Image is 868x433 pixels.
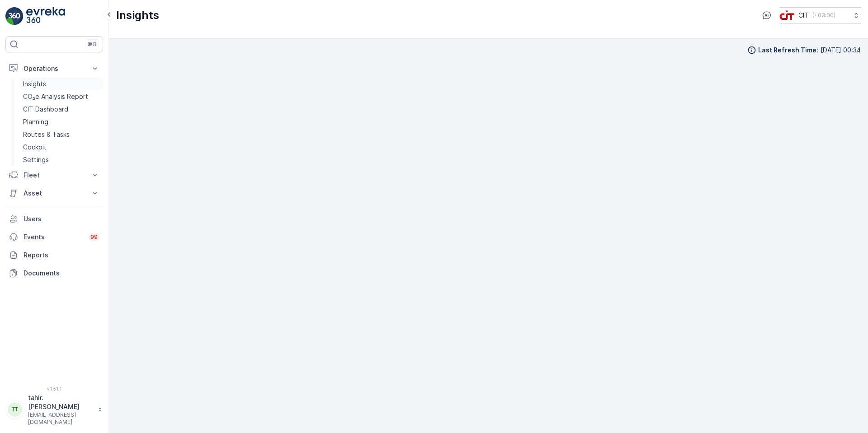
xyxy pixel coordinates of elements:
p: Cockpit [23,143,47,152]
a: Insights [19,78,103,90]
p: [DATE] 00:34 [821,46,861,55]
p: tahir.[PERSON_NAME] [28,393,93,411]
img: logo_light-DOdMpM7g.png [26,7,65,25]
p: CIT [798,11,809,20]
a: Cockpit [19,141,103,154]
p: Planning [23,117,48,126]
a: CO₂e Analysis Report [19,90,103,103]
p: 99 [90,233,98,241]
p: Insights [23,79,46,88]
p: ⌘B [88,41,97,48]
p: Fleet [24,171,85,180]
p: Operations [24,64,85,73]
p: Settings [23,155,49,164]
a: Planning [19,116,103,128]
img: cit-logo_pOk6rL0.png [779,10,795,20]
img: logo [5,7,24,25]
p: CO₂e Analysis Report [23,92,88,101]
p: CIT Dashboard [23,105,68,114]
p: Events [24,233,83,242]
p: [EMAIL_ADDRESS][DOMAIN_NAME] [28,411,93,426]
p: Routes & Tasks [23,130,70,139]
span: v 1.51.1 [5,386,103,391]
p: Asset [24,189,85,198]
a: Documents [5,264,103,282]
button: Fleet [5,166,103,184]
a: Routes & Tasks [19,128,103,141]
button: TTtahir.[PERSON_NAME][EMAIL_ADDRESS][DOMAIN_NAME] [5,393,103,426]
button: Operations [5,60,103,78]
a: Reports [5,246,103,264]
button: Asset [5,184,103,202]
div: TT [8,402,22,417]
p: Insights [116,8,159,23]
a: CIT Dashboard [19,103,103,116]
button: CIT(+03:00) [779,7,861,23]
p: Reports [24,251,99,260]
p: Documents [24,269,99,278]
a: Events99 [5,228,103,246]
p: Last Refresh Time : [758,46,818,55]
p: Users [24,214,99,223]
a: Settings [19,154,103,166]
p: ( +03:00 ) [812,12,835,19]
a: Users [5,210,103,228]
